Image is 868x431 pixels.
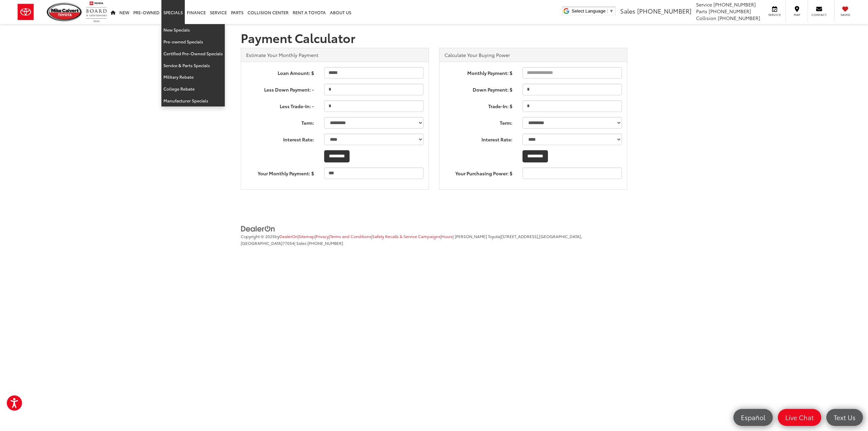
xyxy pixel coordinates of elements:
label: Trade-In: $ [439,100,517,110]
span: Select Language [572,8,606,14]
span: [PHONE_NUMBER] [709,8,751,15]
a: Certified Pre-Owned Specials [161,48,225,60]
h1: Payment Calculator [241,31,627,44]
a: Text Us [826,409,863,426]
label: Loan Amount: $ [241,67,319,76]
label: Less Trade-In: - [241,100,319,110]
label: Term: [439,117,517,126]
span: Live Chat [782,413,817,422]
span: [PHONE_NUMBER] [637,6,691,15]
span: | [PERSON_NAME] Toyota [453,233,500,239]
span: | [329,233,371,239]
span: Service [696,1,712,8]
span: | Sales: [294,240,343,246]
a: Sitemap [299,233,315,239]
a: Hours [441,233,453,239]
span: Español [737,413,769,422]
a: DealerOn Home Page [279,233,298,239]
a: Manufacturer Specials [161,95,225,106]
span: [PHONE_NUMBER] [713,1,756,8]
label: Your Purchasing Power: $ [439,168,517,177]
a: Español [733,409,773,426]
a: Select Language​ [572,8,614,14]
span: Service [767,13,782,17]
label: Down Payment: $ [439,84,517,93]
span: | [315,233,329,239]
div: Calculate Your Buying Power [439,48,627,62]
div: Estimate Your Monthly Payment [241,48,429,62]
span: Contact [811,13,827,17]
label: Interest Rate: [439,134,517,143]
a: Safety Recalls & Service Campaigns, Opens in a new tab [372,233,440,239]
span: | [371,233,440,239]
span: Saved [838,13,853,17]
a: Terms and Conditions [330,233,371,239]
a: Service & Parts Specials [161,60,225,72]
label: Interest Rate: [241,134,319,143]
span: Sales [620,6,635,15]
span: Parts [696,8,707,15]
span: Collision [696,15,716,21]
span: [STREET_ADDRESS], [501,233,539,239]
span: [PHONE_NUMBER] [308,240,343,246]
span: [GEOGRAPHIC_DATA], [539,233,582,239]
span: by [275,233,298,239]
img: DealerOn [241,225,275,233]
img: Mike Calvert Toyota [47,3,83,21]
label: Term: [241,117,319,126]
a: Live Chat [778,409,821,426]
a: Pre-owned Specials [161,36,225,48]
span: [GEOGRAPHIC_DATA] [241,240,282,246]
a: DealerOn [241,225,275,232]
a: Military Rebate [161,71,225,83]
span: | [298,233,315,239]
label: Monthly Payment: $ [439,67,517,76]
span: 77054 [282,240,294,246]
a: College Rebate [161,83,225,95]
span: ▼ [609,8,614,14]
span: Map [789,13,804,17]
span: Copyright © 2025 [241,233,275,239]
label: Less Down Payment: - [241,84,319,93]
span: Text Us [830,413,859,422]
label: Your Monthly Payment: $ [241,168,319,177]
a: New Specials [161,24,225,36]
span: [PHONE_NUMBER] [718,15,760,21]
a: Privacy [316,233,329,239]
span: | [440,233,453,239]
